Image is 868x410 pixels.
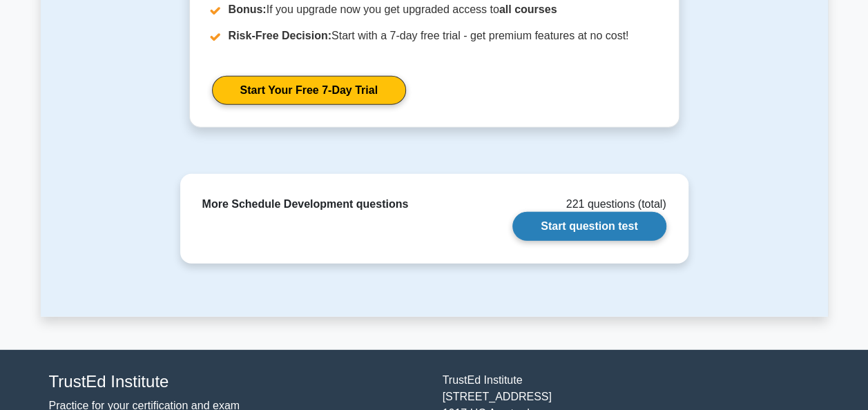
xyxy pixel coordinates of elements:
[561,196,666,213] div: 221 questions (total)
[212,76,406,105] a: Start Your Free 7-Day Trial
[512,212,666,241] a: Start question test
[49,372,426,392] h4: TrustEd Institute
[202,196,409,213] div: More Schedule Development questions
